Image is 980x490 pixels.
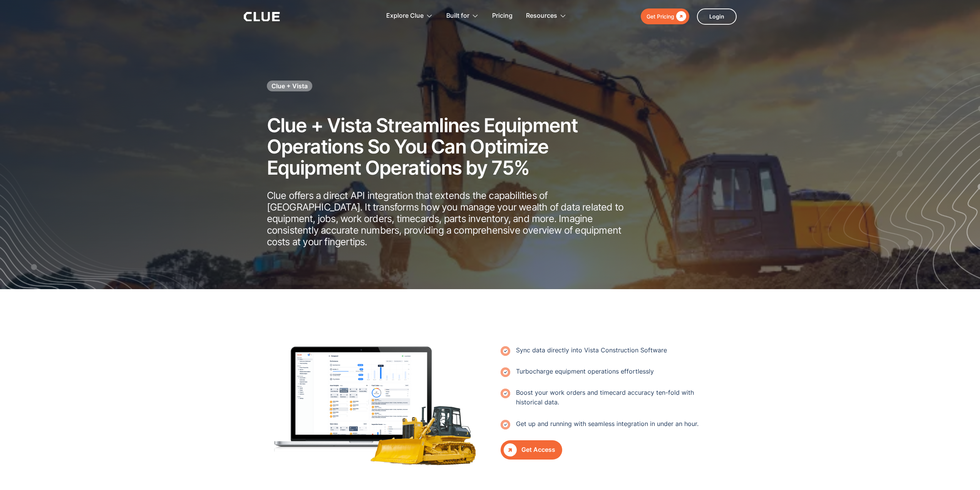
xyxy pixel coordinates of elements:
[674,12,686,21] div: 
[641,8,689,24] a: Get Pricing
[516,419,699,429] p: Get up and running with seamless integration in under an hour.
[501,440,562,460] a: Get Access
[263,332,480,473] img: clue outgood performance dashboard interface on screen
[271,82,308,90] h1: Clue + Vista
[526,4,566,28] div: Resources
[521,445,555,455] div: Get Access
[267,115,633,178] h2: Clue + Vista Streamlines Equipment Operations So You Can Optimize Equipment Operations by 75%
[386,4,433,28] div: Explore Clue
[501,420,510,429] img: Icon of a checkmark in a circle.
[647,12,674,21] div: Get Pricing
[697,8,737,25] a: Login
[501,367,510,377] img: Icon of a checkmark in a circle.
[516,367,654,376] p: Turbocharge equipment operations effortlessly
[810,61,980,289] img: Construction fleet management software
[267,190,633,248] p: Clue offers a direct API integration that extends the capabilities of [GEOGRAPHIC_DATA]. It trans...
[526,4,557,28] div: Resources
[516,388,717,407] p: Boost your work orders and timecard accuracy ten-fold with historical data.
[492,4,513,28] a: Pricing
[504,443,517,456] div: 
[446,4,469,28] div: Built for
[501,346,510,356] img: Icon of a checkmark in a circle.
[446,4,479,28] div: Built for
[386,4,424,28] div: Explore Clue
[501,389,510,398] img: Icon of a checkmark in a circle.
[516,345,667,355] p: Sync data directly into Vista Construction Software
